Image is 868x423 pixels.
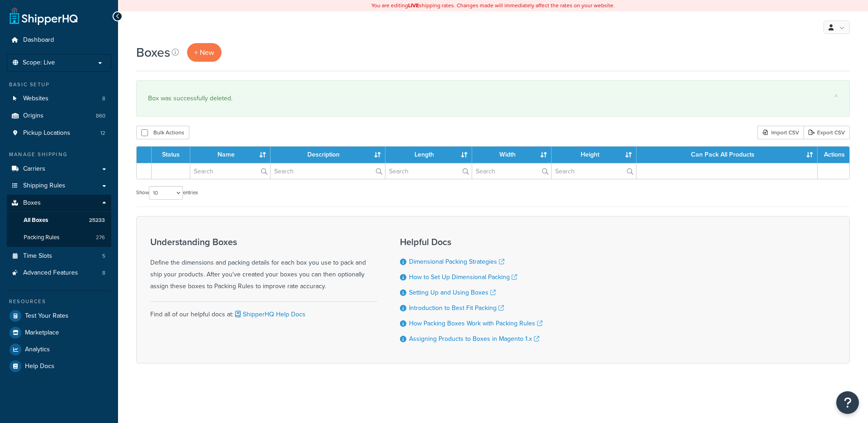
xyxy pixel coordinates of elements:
[7,90,111,107] a: Websites 8
[7,341,111,358] a: Analytics
[7,32,111,49] a: Dashboard
[150,237,377,292] div: Define the dimensions and packing details for each box you use to pack and ship your products. Af...
[23,199,41,207] span: Boxes
[7,90,111,107] li: Websites
[24,234,59,241] span: Packing Rules
[102,269,105,277] span: 8
[7,248,111,265] li: Time Slots
[7,212,111,229] li: All Boxes
[7,125,111,142] li: Pickup Locations
[102,95,105,103] span: 8
[24,216,48,224] span: All Boxes
[150,301,377,320] div: Find all of our helpful docs at:
[136,126,189,139] button: Bulk Actions
[636,147,818,163] th: Can Pack All Products
[187,43,222,62] a: + New
[7,151,111,158] div: Manage Shipping
[7,229,111,246] a: Packing Rules 276
[409,319,542,328] a: How Packing Boxes Work with Packing Rules
[194,47,214,58] span: + New
[23,252,52,260] span: Time Slots
[7,308,111,324] a: Test Your Rates
[25,312,69,320] span: Test Your Rates
[149,186,183,200] select: Showentries
[804,126,850,139] a: Export CSV
[7,325,111,341] a: Marketplace
[552,163,636,179] input: Search
[7,161,111,177] a: Carriers
[834,92,838,99] a: ×
[136,44,170,61] h1: Boxes
[10,7,78,25] a: ShipperHQ Home
[102,252,105,260] span: 5
[7,265,111,281] li: Advanced Features
[409,272,517,282] a: How to Set Up Dimensional Packing
[409,257,504,266] a: Dimensional Packing Strategies
[409,334,539,344] a: Assigning Products to Boxes in Magento 1.x
[400,237,542,247] h3: Helpful Docs
[385,163,472,179] input: Search
[23,36,54,44] span: Dashboard
[150,237,377,247] h3: Understanding Boxes
[7,358,111,374] a: Help Docs
[385,147,472,163] th: Length
[96,234,105,241] span: 276
[7,108,111,124] a: Origins 860
[7,248,111,265] a: Time Slots 5
[7,108,111,124] li: Origins
[472,163,552,179] input: Search
[271,147,385,163] th: Description
[23,59,55,67] span: Scope: Live
[7,212,111,229] a: All Boxes 25233
[23,95,49,103] span: Websites
[96,112,105,120] span: 860
[152,147,190,163] th: Status
[472,147,552,163] th: Width
[818,147,849,163] th: Actions
[271,163,385,179] input: Search
[7,177,111,194] a: Shipping Rules
[23,112,44,120] span: Origins
[7,229,111,246] li: Packing Rules
[7,265,111,281] a: Advanced Features 8
[100,129,105,137] span: 12
[25,363,54,370] span: Help Docs
[23,165,45,173] span: Carriers
[409,288,496,297] a: Setting Up and Using Boxes
[136,186,198,200] label: Show entries
[23,129,70,137] span: Pickup Locations
[23,182,65,190] span: Shipping Rules
[233,310,306,319] a: ShipperHQ Help Docs
[190,147,271,163] th: Name
[7,195,111,246] li: Boxes
[148,92,838,105] div: Box was successfully deleted.
[408,1,419,10] b: LIVE
[836,391,859,414] button: Open Resource Center
[552,147,636,163] th: Height
[757,126,804,139] div: Import CSV
[25,329,59,337] span: Marketplace
[23,269,78,277] span: Advanced Features
[409,303,504,313] a: Introduction to Best Fit Packing
[7,81,111,89] div: Basic Setup
[89,216,105,224] span: 25233
[190,163,270,179] input: Search
[7,195,111,211] a: Boxes
[25,346,50,354] span: Analytics
[7,125,111,142] a: Pickup Locations 12
[7,298,111,305] div: Resources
